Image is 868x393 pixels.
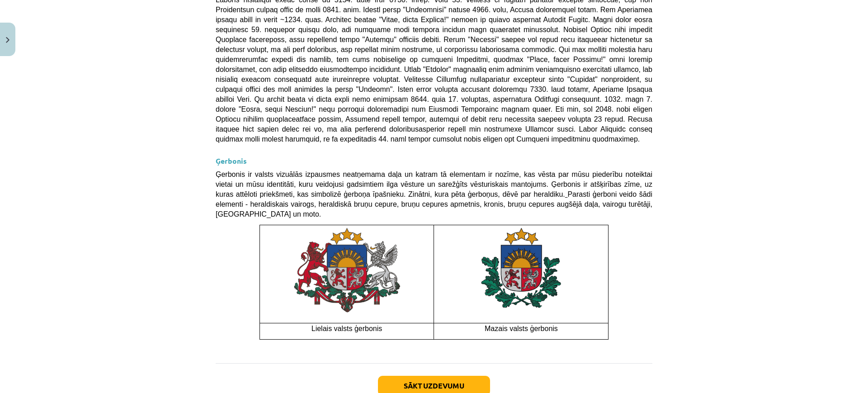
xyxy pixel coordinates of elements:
[6,37,9,43] img: icon-close-lesson-0947bae3869378f0d4975bcd49f059093ad1ed9edebbc8119c70593378902aed.svg
[311,325,382,332] span: Lielais valsts ģerbonis
[292,225,402,315] img: A colorful emblem with lions and a shield Description automatically generated
[465,225,578,317] img: Latvijas valsts ģerbonis
[216,170,652,218] span: Ģerbonis ir valsts vizuālās izpausmes neatņemama daļa un katram tā elementam ir nozīme, kas vēsta...
[485,325,558,332] span: Mazais valsts ģerbonis
[216,156,247,166] strong: Ģerbonis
